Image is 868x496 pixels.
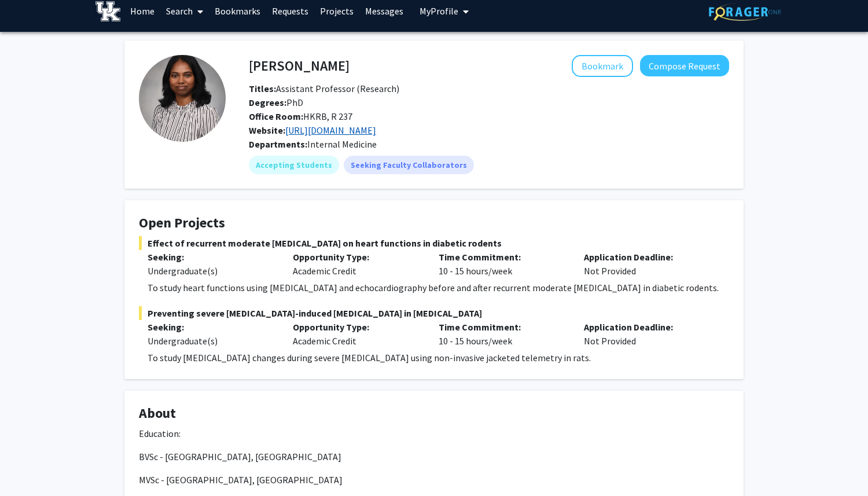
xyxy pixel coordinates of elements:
p: MVSc - [GEOGRAPHIC_DATA], [GEOGRAPHIC_DATA] [139,473,729,487]
img: Profile Picture [139,55,226,142]
mat-chip: Accepting Students [249,156,339,174]
p: Time Commitment: [439,320,567,334]
b: Website: [249,124,285,136]
iframe: Chat [9,444,49,487]
div: Academic Credit [284,250,429,278]
span: HKRB, R 237 [249,111,352,122]
b: Departments: [249,138,307,150]
div: 10 - 15 hours/week [430,250,575,278]
p: Time Commitment: [439,250,567,264]
span: My Profile [420,5,458,17]
p: Opportunity Type: [293,320,421,334]
p: Opportunity Type: [293,250,421,264]
a: Opens in a new tab [285,124,376,136]
button: Add Sathya Velmurugan to Bookmarks [572,55,633,77]
p: Application Deadline: [584,250,712,264]
div: Undergraduate(s) [148,334,275,348]
h4: About [139,405,729,422]
h4: [PERSON_NAME] [249,55,350,76]
p: Education: [139,427,729,440]
p: Application Deadline: [584,320,712,334]
p: Seeking: [148,320,275,334]
div: Not Provided [575,320,720,348]
span: PhD [249,97,303,108]
b: Office Room: [249,111,303,122]
button: Compose Request to Sathya Velmurugan [640,55,729,76]
p: BVSc - [GEOGRAPHIC_DATA], [GEOGRAPHIC_DATA] [139,450,729,464]
p: To study heart functions using [MEDICAL_DATA] and echocardiography before and after recurrent mod... [148,281,729,295]
h4: Open Projects [139,215,729,232]
div: 10 - 15 hours/week [430,320,575,348]
div: Undergraduate(s) [148,264,275,278]
span: Assistant Professor (Research) [249,83,399,94]
span: Effect of recurrent moderate [MEDICAL_DATA] on heart functions in diabetic rodents [139,236,729,250]
b: Titles: [249,83,276,94]
div: Academic Credit [284,320,429,348]
b: Degrees: [249,97,286,108]
p: Seeking: [148,250,275,264]
div: Not Provided [575,250,720,278]
span: Internal Medicine [307,138,377,150]
img: ForagerOne Logo [709,3,781,21]
p: To study [MEDICAL_DATA] changes during severe [MEDICAL_DATA] using non-invasive jacketed telemetr... [148,351,729,365]
img: University of Kentucky Logo [95,1,120,21]
span: Preventing severe [MEDICAL_DATA]-induced [MEDICAL_DATA] in [MEDICAL_DATA] [139,306,729,320]
mat-chip: Seeking Faculty Collaborators [344,156,474,174]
